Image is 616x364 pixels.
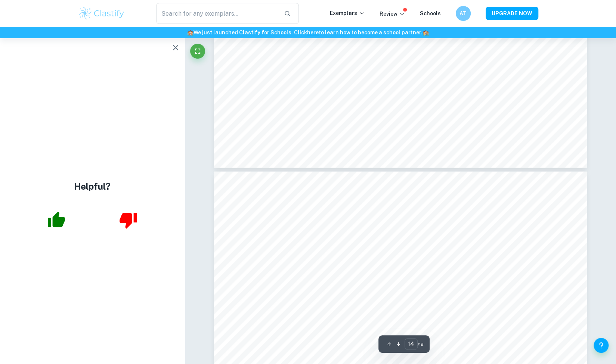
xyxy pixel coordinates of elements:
h6: We just launched Clastify for Schools. Click to learn how to become a school partner. [1,28,615,37]
h6: AT [459,9,467,18]
button: Help and Feedback [594,338,609,353]
span: 🏫 [187,29,194,35]
span: 🏫 [422,29,429,35]
button: AT [456,6,471,21]
input: Search for any exemplars... [156,3,278,24]
p: Exemplars [330,9,365,17]
a: Schools [420,10,441,16]
p: Review [380,10,405,18]
img: Clastify logo [78,6,126,21]
button: UPGRADE NOW [486,7,538,20]
a: here [307,29,319,35]
button: Fullscreen [190,44,205,59]
span: / 19 [418,341,424,348]
h4: Helpful? [74,179,111,193]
